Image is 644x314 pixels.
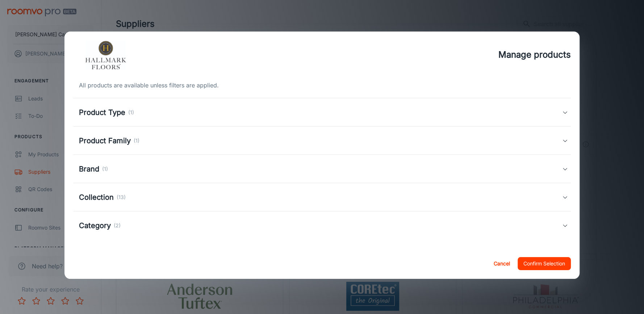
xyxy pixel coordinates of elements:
[73,81,571,90] div: All products are available unless filters are applied.
[79,107,125,118] h5: Product Type
[73,98,571,127] div: Product Type(1)
[73,211,571,240] div: Category(2)
[73,183,571,211] div: Collection(13)
[114,222,121,230] p: (2)
[79,192,114,203] h5: Collection
[102,165,108,173] p: (1)
[79,164,99,174] h5: Brand
[490,257,513,270] button: Cancel
[73,40,138,69] img: vendor_logo_square_en-us.jpg
[128,108,134,116] p: (1)
[498,48,571,61] h4: Manage products
[117,193,126,201] p: (13)
[134,137,139,145] p: (1)
[73,155,571,183] div: Brand(1)
[73,127,571,155] div: Product Family(1)
[518,257,571,270] button: Confirm Selection
[79,220,111,231] h5: Category
[79,135,131,146] h5: Product Family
